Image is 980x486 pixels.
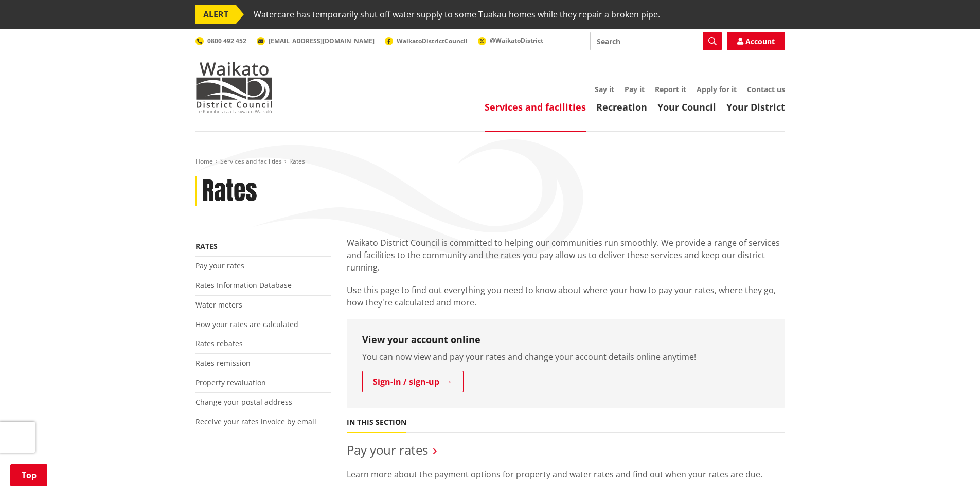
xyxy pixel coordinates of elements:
[195,338,243,348] a: Rates rebates
[257,37,375,45] a: [EMAIL_ADDRESS][DOMAIN_NAME]
[596,101,647,113] a: Recreation
[385,37,468,45] a: WaikatoDistrictCouncil
[254,5,660,24] span: Watercare has temporarily shut off water supply to some Tuakau homes while they repair a broken p...
[195,397,292,407] a: Change your postal address
[10,464,47,486] a: Top
[490,36,543,45] span: @WaikatoDistrict
[195,280,292,290] a: Rates Information Database
[727,32,785,50] a: Account
[195,377,266,387] a: Property revaluation
[655,84,686,94] a: Report it
[195,261,244,271] a: Pay your rates
[347,237,785,274] p: Waikato District Council is committed to helping our communities run smoothly. We provide a range...
[747,84,785,94] a: Contact us
[625,84,645,94] a: Pay it
[289,157,305,166] span: Rates
[590,32,722,50] input: Search input
[362,351,770,363] p: You can now view and pay your rates and change your account details online anytime!
[195,358,251,368] a: Rates remission
[195,37,246,45] a: 0800 492 452
[195,5,236,24] span: ALERT
[347,284,785,309] p: Use this page to find out everything you need to know about where your how to pay your rates, whe...
[485,101,586,113] a: Services and facilities
[195,157,213,166] a: Home
[207,37,246,45] span: 0800 492 452
[195,157,785,166] nav: breadcrumb
[478,36,543,45] a: @WaikatoDistrict
[195,300,242,310] a: Water meters
[362,371,464,392] a: Sign-in / sign-up
[362,334,770,346] h3: View your account online
[195,241,218,251] a: Rates
[397,37,468,45] span: WaikatoDistrictCouncil
[195,319,298,329] a: How your rates are calculated
[195,62,273,113] img: Waikato District Council - Te Kaunihera aa Takiwaa o Waikato
[347,418,406,427] h5: In this section
[726,101,785,113] a: Your District
[595,84,614,94] a: Say it
[657,101,716,113] a: Your Council
[269,37,375,45] span: [EMAIL_ADDRESS][DOMAIN_NAME]
[220,157,282,166] a: Services and facilities
[697,84,737,94] a: Apply for it
[202,176,257,206] h1: Rates
[195,417,316,426] a: Receive your rates invoice by email
[347,468,785,480] p: Learn more about the payment options for property and water rates and find out when your rates ar...
[347,441,428,458] a: Pay your rates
